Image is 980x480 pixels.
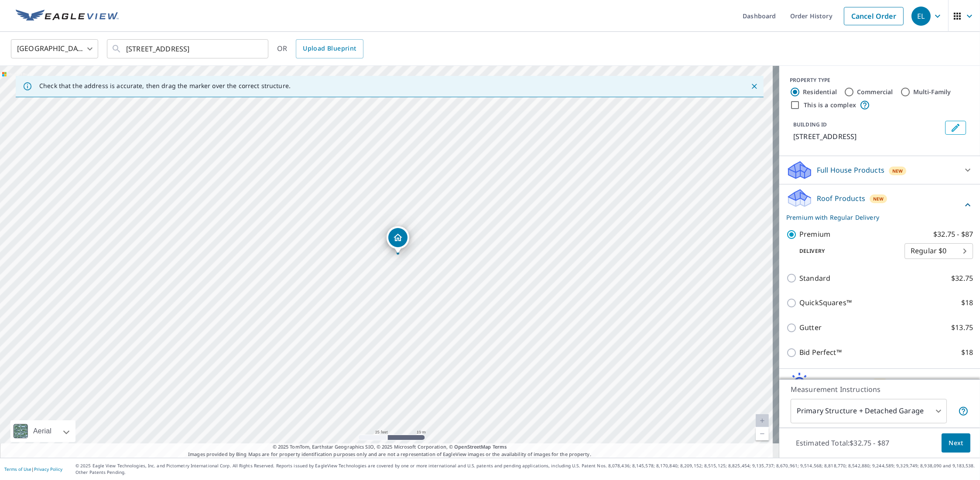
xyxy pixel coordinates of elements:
[16,10,119,23] img: EV Logo
[277,39,363,58] div: OR
[39,82,291,90] p: Check that the address is accurate, then drag the marker over the correct structure.
[857,88,893,96] label: Commercial
[296,39,363,58] a: Upload Blueprint
[799,297,852,308] p: QuickSquares™
[817,193,865,204] p: Roof Products
[786,188,973,222] div: Roof ProductsNewPremium with Regular Delivery
[790,76,970,84] div: PROPERTY TYPE
[791,384,969,395] p: Measurement Instructions
[799,273,830,284] p: Standard
[961,347,973,358] p: $18
[945,121,966,135] button: Edit building 1
[303,43,356,54] span: Upload Blueprint
[942,433,970,453] button: Next
[786,372,973,393] div: Solar ProductsNew
[4,466,62,472] p: |
[799,229,830,240] p: Premium
[4,466,31,472] a: Terms of Use
[789,433,896,453] p: Estimated Total: $32.75 - $87
[34,466,62,472] a: Privacy Policy
[913,88,951,96] label: Multi-Family
[817,378,867,388] p: Solar Products
[905,239,973,263] div: Regular $0
[756,414,769,427] a: Current Level 20, Zoom In Disabled
[873,195,884,202] span: New
[387,226,409,253] div: Dropped pin, building 1, Residential property, 6047 Keats Cir Orangevale, CA 95662
[804,101,856,109] label: This is a complex
[951,322,973,333] p: $13.75
[791,399,947,423] div: Primary Structure + Detached Garage
[793,131,942,142] p: [STREET_ADDRESS]
[75,463,976,476] p: © 2025 Eagle View Technologies, Inc. and Pictometry International Corp. All Rights Reserved. Repo...
[844,7,904,25] a: Cancel Order
[799,347,842,358] p: Bid Perfect™
[961,297,973,308] p: $18
[756,427,769,440] a: Current Level 20, Zoom Out
[10,420,75,442] div: Aerial
[951,273,973,284] p: $32.75
[749,81,760,92] button: Close
[11,37,98,61] div: [GEOGRAPHIC_DATA]
[933,229,973,240] p: $32.75 - $87
[892,167,903,174] span: New
[786,247,905,255] p: Delivery
[31,420,54,442] div: Aerial
[793,121,827,128] p: BUILDING ID
[799,322,822,333] p: Gutter
[493,443,507,450] a: Terms
[958,406,969,416] span: Your report will include the primary structure and a detached garage if one exists.
[126,37,250,61] input: Search by address or latitude-longitude
[949,438,963,449] span: Next
[817,165,884,175] p: Full House Products
[786,213,963,222] p: Premium with Regular Delivery
[786,160,973,180] div: Full House ProductsNew
[273,443,507,451] span: © 2025 TomTom, Earthstar Geographics SIO, © 2025 Microsoft Corporation, ©
[803,88,837,96] label: Residential
[911,7,931,26] div: EL
[454,443,491,450] a: OpenStreetMap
